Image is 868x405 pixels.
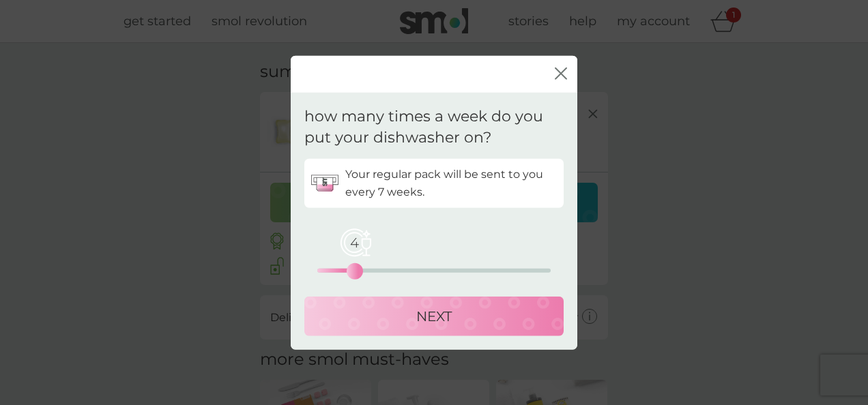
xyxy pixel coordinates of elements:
[338,225,372,259] span: 4
[304,106,564,149] p: how many times a week do you put your dishwasher on?
[416,305,452,327] p: NEXT
[555,67,567,81] button: close
[345,166,557,200] p: Your regular pack will be sent to you every 7 weeks.
[304,296,564,335] button: NEXT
